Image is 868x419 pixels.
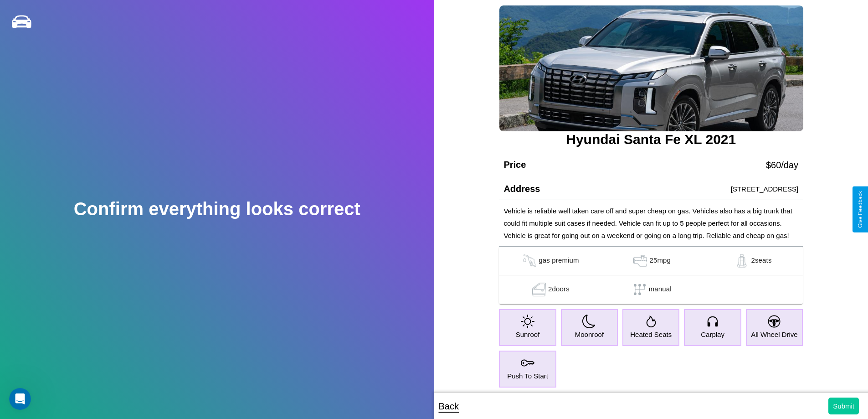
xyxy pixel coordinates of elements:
p: $ 60 /day [766,157,798,173]
img: gas [520,254,539,268]
table: simple table [499,247,803,304]
h4: Address [503,184,540,194]
p: All Wheel Drive [751,328,798,341]
h2: Confirm everything looks correct [74,199,360,219]
p: manual [649,283,672,296]
img: gas [631,254,649,268]
p: Back [439,398,459,414]
p: Sunroof [516,328,540,341]
p: Push To Start [507,370,548,382]
img: gas [530,283,548,296]
p: [STREET_ADDRESS] [731,183,798,195]
iframe: Intercom live chat [9,388,31,410]
h3: Hyundai Santa Fe XL 2021 [499,132,803,147]
p: Vehicle is reliable well taken care off and super cheap on gas. Vehicles also has a big trunk tha... [503,205,798,242]
p: 2 seats [751,254,771,268]
h4: Price [503,160,526,170]
p: Carplay [701,328,724,341]
p: 2 doors [548,283,570,296]
p: Moonroof [575,328,604,341]
button: Submit [828,398,859,414]
div: Give Feedback [857,191,863,228]
p: Heated Seats [630,328,672,341]
img: gas [733,254,751,268]
p: 25 mpg [649,254,671,268]
p: gas premium [539,254,579,268]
